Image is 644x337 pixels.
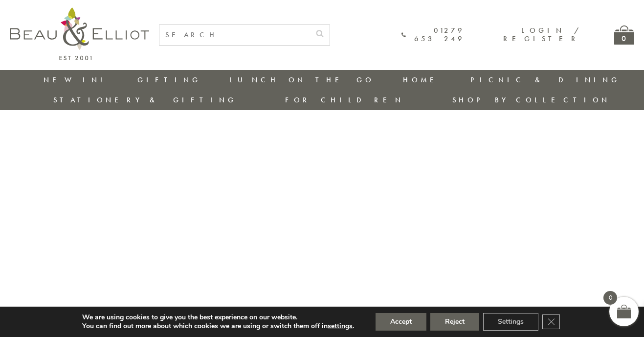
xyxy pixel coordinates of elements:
button: Reject [430,313,479,331]
a: New in! [44,75,109,85]
p: We are using cookies to give you the best experience on our website. [82,313,354,322]
a: Shop by collection [452,95,610,105]
a: For Children [285,95,404,105]
input: SEARCH [159,25,310,45]
a: 01279 653 249 [401,26,465,44]
a: 0 [614,25,634,45]
button: Close GDPR Cookie Banner [542,314,560,329]
a: Gifting [137,75,201,85]
a: Login / Register [503,25,580,44]
a: Picnic & Dining [470,75,620,85]
p: You can find out more about which cookies we are using or switch them off in . [82,322,354,331]
button: settings [328,322,353,331]
a: Lunch On The Go [229,75,374,85]
button: Settings [483,313,538,331]
span: 0 [603,291,617,305]
a: Home [403,75,442,85]
a: Stationery & Gifting [53,95,237,105]
button: Accept [376,313,426,331]
img: logo [10,7,149,60]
